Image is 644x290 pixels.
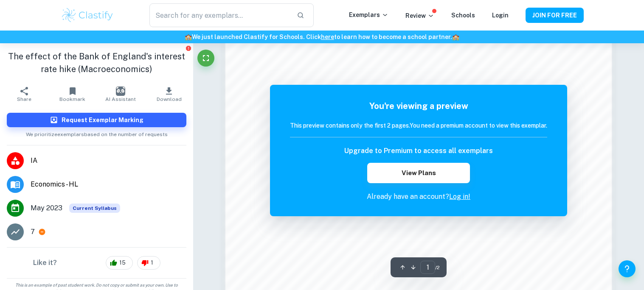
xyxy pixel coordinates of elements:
[7,50,186,75] h1: The effect of the Bank of England's interest rate hike (Macroeconomics)
[17,96,31,102] span: Share
[31,156,186,166] span: IA
[115,259,130,267] span: 15
[290,121,547,130] h6: This preview contains only the first 2 pages. You need a premium account to view this exemplar.
[451,12,475,19] a: Schools
[492,12,509,19] a: Login
[26,127,168,138] span: We prioritize exemplars based on the number of requests
[145,82,193,106] button: Download
[61,7,115,24] img: Clastify logo
[185,33,192,40] span: 🏫
[69,204,120,213] div: This exemplar is based on the current syllabus. Feel free to refer to it for inspiration/ideas wh...
[62,115,143,125] h6: Request Exemplar Marking
[157,96,182,102] span: Download
[31,203,62,213] span: May 2023
[405,11,434,20] p: Review
[59,96,85,102] span: Bookmark
[33,258,57,268] h6: Like it?
[146,259,158,267] span: 1
[321,33,334,40] a: here
[619,260,636,277] button: Help and Feedback
[526,8,584,23] button: JOIN FOR FREE
[97,82,145,106] button: AI Assistant
[31,179,186,190] span: Economics - HL
[344,146,493,156] h6: Upgrade to Premium to access all exemplars
[116,86,125,96] img: AI Assistant
[185,45,191,51] button: Report issue
[367,163,470,183] button: View Plans
[449,192,470,201] a: Log in!
[435,264,440,271] span: / 2
[452,33,459,40] span: 🏫
[106,256,133,270] div: 15
[7,113,186,127] button: Request Exemplar Marking
[149,3,290,27] input: Search for any exemplars...
[137,256,160,270] div: 1
[197,50,214,67] button: Fullscreen
[69,204,120,213] span: Current Syllabus
[105,96,136,102] span: AI Assistant
[2,32,642,42] h6: We just launched Clastify for Schools. Click to learn how to become a school partner.
[31,227,35,237] p: 7
[349,10,388,20] p: Exemplars
[290,100,547,112] h5: You're viewing a preview
[290,192,547,202] p: Already have an account?
[48,82,97,106] button: Bookmark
